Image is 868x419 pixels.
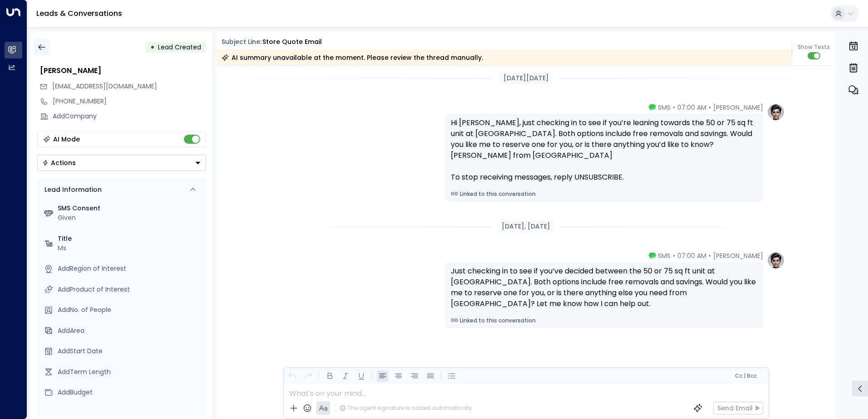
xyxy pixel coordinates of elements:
span: SMS [658,103,671,112]
span: 07:00 AM [677,103,706,112]
a: Linked to this conversation [451,190,758,198]
div: AddBudget [58,388,202,397]
div: [DATE][DATE] [500,72,552,85]
button: Redo [302,370,314,382]
div: AddArea [58,326,202,336]
span: SMS [658,251,671,260]
img: profile-logo.png [767,103,785,121]
span: • [709,251,711,260]
div: AddProduct of Interest [58,285,202,294]
div: Hi [PERSON_NAME], just checking in to see if you’re leaning towards the 50 or 75 sq ft unit at [G... [451,117,758,183]
div: AddNo. of People [58,305,202,315]
button: Cc|Bcc [731,372,760,380]
a: Leads & Conversations [36,8,122,19]
span: Lead Created [158,43,201,52]
button: Actions [37,155,206,171]
span: • [709,103,711,112]
span: [PERSON_NAME] [713,103,763,112]
div: Ms [58,244,202,253]
div: Actions [42,159,76,167]
label: Source [58,409,202,418]
div: Given [58,213,202,223]
div: [PERSON_NAME] [40,65,206,76]
span: 07:00 AM [677,251,706,260]
span: | [744,373,745,379]
a: Linked to this conversation [451,317,758,325]
span: • [673,251,675,260]
span: [PERSON_NAME] [713,251,763,260]
span: • [673,103,675,112]
div: The agent signature is added automatically [340,404,472,412]
div: Button group with a nested menu [37,155,206,171]
div: AI summary unavailable at the moment. Please review the thread manually. [222,53,483,62]
div: Store Quote Email [262,37,322,47]
div: AddRegion of Interest [58,264,202,273]
img: profile-logo.png [767,251,785,269]
label: Title [58,234,202,244]
span: Show Texts [798,43,830,51]
div: Lead Information [41,185,102,195]
div: [PHONE_NUMBER] [53,97,206,106]
div: Just checking in to see if you’ve decided between the 50 or 75 sq ft unit at [GEOGRAPHIC_DATA]. B... [451,266,758,309]
div: AI Mode [53,135,80,144]
span: mspatfernandes@gmail.com [52,82,157,91]
div: • [150,39,155,55]
span: [EMAIL_ADDRESS][DOMAIN_NAME] [52,82,157,91]
div: AddTerm Length [58,367,202,377]
div: AddCompany [53,112,206,121]
label: SMS Consent [58,204,202,213]
div: [DATE], [DATE] [498,220,554,233]
span: Subject Line: [222,37,261,46]
div: AddStart Date [58,346,202,356]
button: Undo [286,370,298,382]
span: Cc Bcc [735,373,756,379]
